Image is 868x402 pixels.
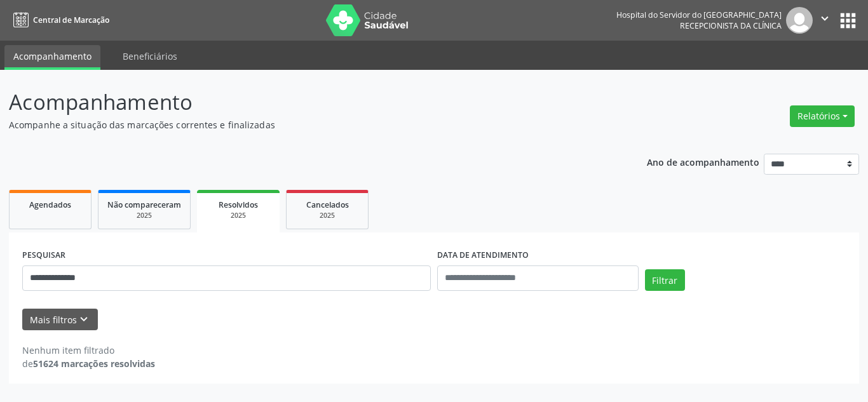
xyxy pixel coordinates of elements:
[22,309,98,331] button: Mais filtroskeyboard_arrow_down
[107,199,181,210] span: Não compareceram
[837,10,859,32] button: apps
[9,10,109,30] a: Central de Marcação
[680,20,782,31] span: Recepcionista da clínica
[790,105,855,127] button: Relatórios
[22,246,65,265] label: PESQUISAR
[22,357,155,370] div: de
[9,86,604,118] p: Acompanhamento
[33,358,155,370] strong: 51624 marcações resolvidas
[29,199,71,210] span: Agendados
[437,246,529,265] label: DATA DE ATENDIMENTO
[22,344,155,357] div: Nenhum item filtrado
[306,199,349,210] span: Cancelados
[645,269,685,291] button: Filtrar
[786,7,813,34] img: img
[295,211,359,220] div: 2025
[818,11,832,25] i: 
[33,15,109,25] span: Central de Marcação
[206,211,271,220] div: 2025
[4,45,100,70] a: Acompanhamento
[647,154,759,170] p: Ano de acompanhamento
[77,312,91,326] i: keyboard_arrow_down
[9,118,604,131] p: Acompanhe a situação das marcações correntes e finalizadas
[813,7,837,34] button: 
[219,199,258,210] span: Resolvidos
[616,10,782,20] div: Hospital do Servidor do [GEOGRAPHIC_DATA]
[107,211,181,220] div: 2025
[114,45,186,67] a: Beneficiários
